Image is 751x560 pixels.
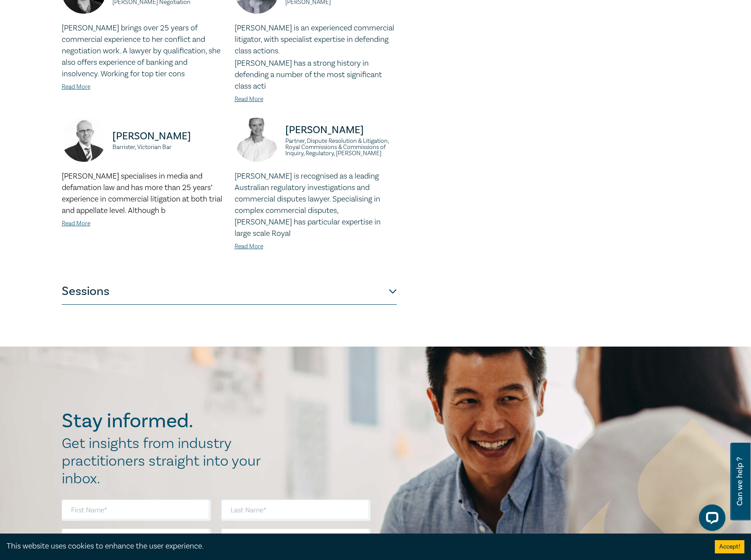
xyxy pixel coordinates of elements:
[7,541,702,552] div: This website uses cookies to enhance the user experience.
[235,22,397,57] p: [PERSON_NAME] is an experienced commercial litigator, with specialist expertise in defending clas...
[112,129,224,143] p: [PERSON_NAME]
[62,83,90,91] a: Read More
[62,118,106,162] img: https://s3.ap-southeast-2.amazonaws.com/leo-cussen-store-production-content/Contacts/Marcus%20Hoy...
[62,171,222,216] span: [PERSON_NAME] specialises in media and defamation law and has more than 25 years’ experience in c...
[112,144,224,150] small: Barrister, Victorian Bar
[715,540,744,553] button: Accept cookies
[62,435,270,488] h2: Get insights from industry practitioners straight into your inbox.
[235,118,279,162] img: https://s3.ap-southeast-2.amazonaws.com/leo-cussen-store-production-content/Contacts/Alexandra%20...
[736,448,744,515] span: Can we help ?
[235,58,397,92] p: [PERSON_NAME] has a strong history in defending a number of the most significant class acti
[62,410,270,433] h2: Stay informed.
[62,529,211,550] input: Email Address*
[62,22,224,80] p: [PERSON_NAME] brings over 25 years of commercial experience to her conflict and negotiation work....
[235,95,263,103] a: Read More
[62,278,397,305] button: Sessions
[235,243,263,250] a: Read More
[62,500,211,521] input: First Name*
[692,501,729,538] iframe: LiveChat chat widget
[235,171,397,239] p: [PERSON_NAME] is recognised as a leading Australian regulatory investigations and commercial disp...
[62,220,90,228] a: Read More
[285,138,397,157] small: Partner, Dispute Resolution & Litigation, Royal Commissions & Commissions of Inquiry, Regulatory,...
[285,123,397,137] p: [PERSON_NAME]
[221,529,370,550] input: Organisation
[221,500,370,521] input: Last Name*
